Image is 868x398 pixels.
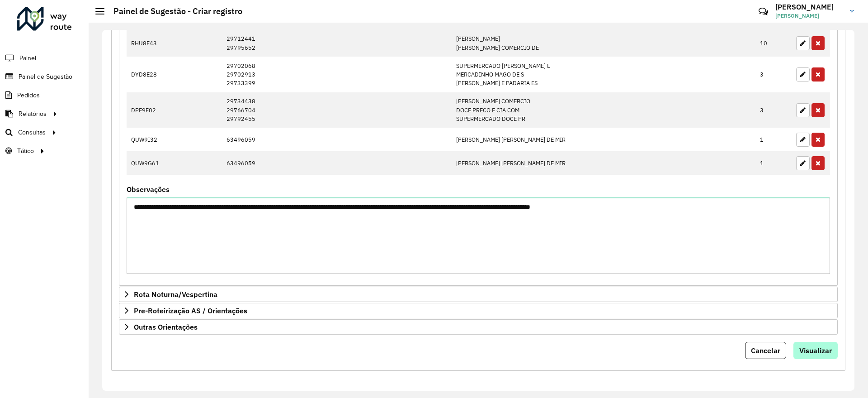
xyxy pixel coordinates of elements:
[793,342,838,359] button: Visualizar
[451,128,755,151] td: [PERSON_NAME] [PERSON_NAME] DE MIR
[745,342,786,359] button: Cancelar
[451,30,755,57] td: [PERSON_NAME] [PERSON_NAME] COMERCIO DE
[17,91,40,100] span: Pedidos
[104,6,242,16] h2: Painel de Sugestão - Criar registro
[222,92,451,128] td: 29734438 29766704 29792455
[222,151,451,175] td: 63496059
[127,57,222,92] td: DYD8E28
[775,12,843,20] span: [PERSON_NAME]
[19,109,47,119] span: Relatórios
[799,346,832,355] span: Visualizar
[222,30,451,57] td: 29712441 29795652
[18,128,46,137] span: Consultas
[17,146,34,156] span: Tático
[451,92,755,128] td: [PERSON_NAME] COMERCIO DOCE PRECO E CIA COM SUPERMERCADO DOCE PR
[127,30,222,57] td: RHU8F43
[751,346,780,355] span: Cancelar
[755,92,792,128] td: 3
[755,151,792,175] td: 1
[755,57,792,92] td: 3
[451,57,755,92] td: SUPERMERCADO [PERSON_NAME] L MERCADINHO MAGO DE S [PERSON_NAME] E PADARIA ES
[222,57,451,92] td: 29702068 29702913 29733399
[119,303,838,318] a: Pre-Roteirização AS / Orientações
[222,128,451,151] td: 63496059
[451,151,755,175] td: [PERSON_NAME] [PERSON_NAME] DE MIR
[19,72,72,82] span: Painel de Sugestão
[119,287,838,302] a: Rota Noturna/Vespertina
[119,319,838,335] a: Outras Orientações
[755,128,792,151] td: 1
[754,2,773,21] a: Contato Rápido
[127,92,222,128] td: DPE9F02
[19,53,36,63] span: Painel
[134,307,247,314] span: Pre-Roteirização AS / Orientações
[127,151,222,175] td: QUW9G61
[127,184,170,195] label: Observações
[127,128,222,151] td: QUW9I32
[775,3,843,11] h3: [PERSON_NAME]
[134,323,198,331] span: Outras Orientações
[134,291,217,298] span: Rota Noturna/Vespertina
[755,30,792,57] td: 10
